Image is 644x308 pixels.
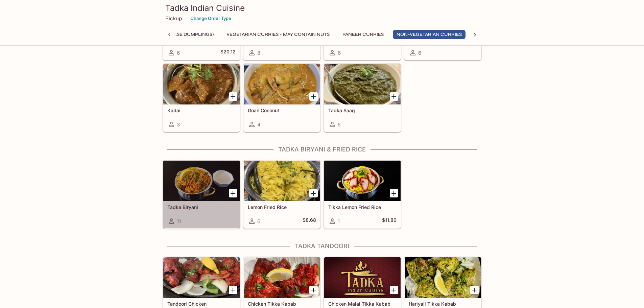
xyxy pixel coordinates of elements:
h5: Tadka Saag [328,108,397,113]
button: Vegetarian Curries - may contain nuts [223,30,333,39]
div: Tadka Biryani [163,161,240,201]
div: Hariyali Tikka Kabab [405,257,481,298]
a: Kadai3 [163,64,240,132]
div: Kadai [163,64,240,104]
button: Non-Vegetarian Curries [393,30,466,39]
a: Tadka Saag5 [324,64,401,132]
h5: Chicken Tikka Kabab [248,301,316,307]
h5: Kadai [167,108,236,113]
button: Paneer Curries [339,30,387,39]
span: 5 [338,121,341,128]
h5: $20.12 [220,49,236,57]
h5: Tadka Biryani [167,204,236,210]
div: Chicken Malai Tikka Kabab [324,257,401,298]
span: 4 [257,121,261,128]
a: Tikka Lemon Fried Rice1$11.80 [324,160,401,229]
h3: Tadka Indian Cuisine [165,3,479,13]
div: Tadka Saag [324,64,401,104]
h4: Tadka Tandoori [163,242,482,250]
button: Add Chicken Malai Tikka Kabab [390,286,398,294]
button: Add Kadai [229,92,237,101]
span: 6 [177,50,180,56]
div: Tandoori Chicken [163,257,240,298]
button: Add Tandoori Chicken [229,286,237,294]
h5: Tikka Lemon Fried Rice [328,204,397,210]
a: Tadka Biryani11 [163,160,240,229]
button: Change Order Type [187,13,234,24]
div: Chicken Tikka Kabab [244,257,320,298]
a: Lemon Fried Rice6$8.68 [243,160,320,229]
div: Tikka Lemon Fried Rice [324,161,401,201]
span: 11 [177,218,181,224]
button: Add Chicken Tikka Kabab [309,286,318,294]
h5: $8.68 [303,217,316,225]
h5: Tandoori Chicken [167,301,236,307]
span: 6 [257,218,260,224]
h5: $11.80 [382,217,397,225]
button: Add Tadka Saag [390,92,398,101]
span: 3 [177,121,180,128]
p: Pickup [165,15,182,22]
h5: Chicken Malai Tikka Kabab [328,301,397,307]
span: 8 [257,50,260,56]
span: 1 [338,218,340,224]
h5: Goan Coconut [248,108,316,113]
button: Add Lemon Fried Rice [309,189,318,197]
h5: Hariyali Tikka Kabab [409,301,477,307]
button: Add Tadka Biryani [229,189,237,197]
div: Lemon Fried Rice [244,161,320,201]
span: 6 [338,50,341,56]
a: Goan Coconut4 [243,64,320,132]
button: Add Tikka Lemon Fried Rice [390,189,398,197]
div: Goan Coconut [244,64,320,104]
span: 6 [418,50,421,56]
button: Add Goan Coconut [309,92,318,101]
h5: Lemon Fried Rice [248,204,316,210]
h4: Tadka Biryani & Fried Rice [163,146,482,153]
button: Add Hariyali Tikka Kabab [470,286,479,294]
